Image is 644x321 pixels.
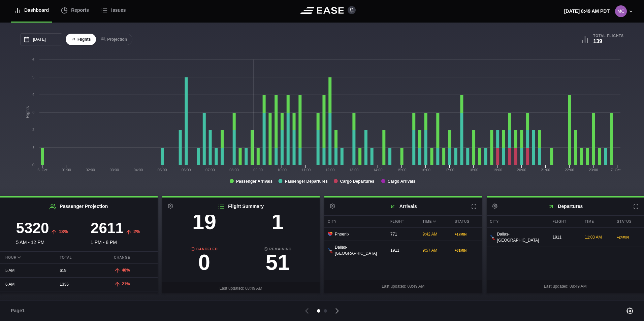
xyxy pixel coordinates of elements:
[241,247,314,252] b: Remaining
[66,34,96,45] button: Flights
[517,168,526,172] text: 20:00
[324,216,385,227] div: City
[168,206,241,236] a: Completed19
[158,168,167,172] text: 05:00
[168,247,241,277] a: Canceled0
[493,168,503,172] text: 19:00
[581,216,612,227] div: Time
[549,216,580,227] div: Flight
[335,244,382,256] span: Dallas-[GEOGRAPHIC_DATA]
[469,168,479,172] text: 18:00
[32,145,34,149] text: 1
[593,34,624,38] b: Total Flights
[32,110,34,114] text: 3
[11,307,28,314] span: Page 1
[110,168,119,172] text: 03:00
[168,211,241,233] h3: 19
[611,168,620,172] tspan: 7. Oct
[32,128,34,132] text: 2
[205,168,215,172] text: 07:00
[585,235,602,240] span: 11:03 AM
[373,168,383,172] text: 14:00
[16,221,49,236] h3: 5320
[388,179,416,184] tspan: Cargo Arrivals
[54,264,103,277] div: 619
[168,252,241,273] h3: 0
[324,198,482,215] h2: Arrivals
[229,168,239,172] text: 08:00
[241,247,314,277] a: Remaining51
[349,168,359,172] text: 13:00
[241,211,314,233] h3: 1
[54,252,103,263] div: Total
[325,168,335,172] text: 12:00
[565,168,574,172] text: 22:00
[497,231,544,243] span: Dallas-[GEOGRAPHIC_DATA]
[162,198,320,215] h2: Flight Summary
[455,232,479,237] div: + 17 MIN
[564,8,610,15] p: [DATE] 8:49 AM PDT
[32,75,34,79] text: 5
[445,168,454,172] text: 17:00
[32,58,34,62] text: 6
[455,248,479,253] div: + 31 MIN
[589,168,598,172] text: 23:00
[20,33,62,45] input: mm/dd/yyyy
[134,168,143,172] text: 04:00
[615,5,627,17] img: 1153cdcb26907aa7d1cda5a03a6cdb74
[324,280,482,293] div: Last updated: 08:49 AM
[91,221,124,236] h3: 2611
[54,278,103,291] div: 1336
[79,221,152,246] div: 1 PM - 8 PM
[182,168,191,172] text: 06:00
[421,168,430,172] text: 16:00
[593,38,602,44] b: 139
[54,292,103,305] div: 318
[168,247,241,252] b: Canceled
[32,163,34,167] text: 0
[25,106,30,118] tspan: Flights
[277,168,287,172] text: 10:00
[397,168,407,172] text: 15:00
[451,216,482,227] div: Status
[423,232,438,237] span: 9:42 AM
[617,235,641,240] div: + 24 MIN
[301,168,311,172] text: 11:00
[133,229,140,234] span: 2%
[387,216,418,227] div: Flight
[5,221,79,246] div: 5 AM - 12 PM
[162,282,320,295] div: Last updated: 08:49 AM
[95,34,132,45] button: Projection
[62,168,71,172] text: 01:00
[108,252,157,263] div: Change
[37,168,47,172] tspan: 6. Oct
[549,231,580,244] div: 1911
[387,228,418,241] div: 771
[241,252,314,273] h3: 51
[59,229,68,234] span: 13%
[285,179,328,184] tspan: Passenger Departures
[32,93,34,97] text: 4
[236,179,273,184] tspan: Passenger Arrivals
[487,216,548,227] div: City
[253,168,263,172] text: 09:00
[340,179,375,184] tspan: Cargo Departures
[423,248,438,253] span: 9:57 AM
[122,282,130,286] span: 21%
[241,206,314,236] a: Delayed1
[86,168,95,172] text: 02:00
[541,168,550,172] text: 21:00
[419,216,450,227] div: Time
[122,268,130,273] span: 48%
[335,231,349,237] span: Phoenix
[387,244,418,257] div: 1911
